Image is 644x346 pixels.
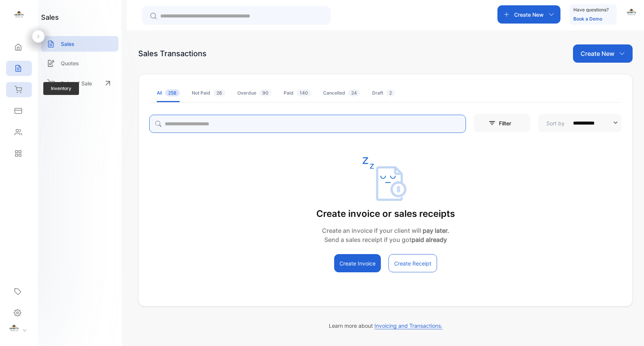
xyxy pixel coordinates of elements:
a: Point of Sale [41,75,118,92]
span: Invoicing and Transactions. [374,322,442,329]
p: Send a sales receipt if you got [316,235,455,244]
button: Open LiveChat chat widget [6,3,29,26]
span: Inventory [43,82,79,95]
div: Paid [284,90,311,96]
div: Sales Transactions [138,48,207,59]
span: 140 [297,89,311,96]
span: 90 [259,89,271,96]
strong: pay later. [423,227,449,234]
div: Overdue [237,90,271,96]
p: Point of Sale [61,79,92,87]
a: Book a Demo [573,16,602,22]
p: Quotes [61,59,79,67]
a: Quotes [41,55,118,71]
div: Not Paid [192,90,225,96]
strong: paid already [412,236,447,243]
div: Draft [372,90,395,96]
p: Sort by [546,119,565,127]
button: Create New [497,5,560,24]
img: empty state [363,157,408,201]
button: Create New [573,44,633,63]
button: avatar [626,5,637,24]
a: Sales [41,36,118,52]
div: Cancelled [323,90,360,96]
p: Create New [581,49,614,58]
p: Have questions? [573,6,609,14]
p: Create invoice or sales receipts [316,207,455,221]
img: profile [8,324,20,335]
button: Sort by [538,114,622,132]
div: All [157,90,180,96]
img: avatar [626,8,637,19]
span: 2 [386,89,395,96]
p: Learn more about [138,322,633,330]
p: Create an invoice if your client will [316,226,455,235]
span: 258 [165,89,180,96]
p: Sales [61,40,74,48]
h1: sales [41,12,59,22]
button: Create Invoice [334,254,381,272]
button: Create Receipt [388,254,437,272]
p: Create New [514,11,544,19]
span: 24 [348,89,360,96]
span: 26 [213,89,225,96]
img: logo [13,10,25,21]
